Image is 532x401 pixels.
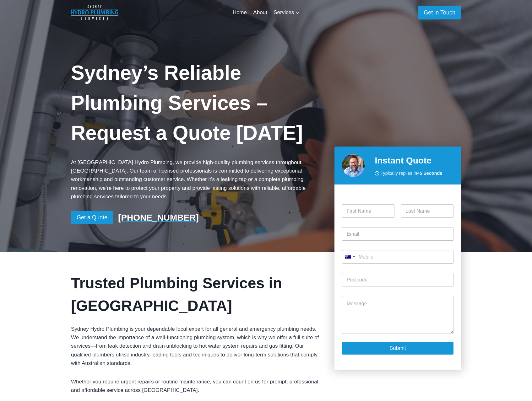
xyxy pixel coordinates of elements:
[342,273,453,286] input: Postcode
[342,250,453,264] input: Mobile
[270,5,303,20] a: Services
[71,158,324,201] p: At [GEOGRAPHIC_DATA] Hydro Plumbing, we provide high-quality plumbing services throughout [GEOGRA...
[274,8,299,17] span: Services
[229,5,250,20] a: Home
[401,204,453,218] input: Last Name
[71,325,324,367] p: Sydney Hydro Plumbing is your dependable local expert for all general and emergency plumbing need...
[118,211,199,224] a: [PHONE_NUMBER]
[380,170,442,177] span: Typically replies in
[375,154,453,167] h2: Instant Quote
[342,342,453,355] button: Submit
[229,5,302,20] nav: Primary Navigation
[342,250,357,264] button: Selected country
[71,272,324,317] h2: Trusted Plumbing Services in [GEOGRAPHIC_DATA]
[342,227,453,241] input: Email
[71,377,324,394] p: Whether you require urgent repairs or routine maintenance, you can count on us for prompt, profes...
[77,213,107,222] span: Get a Quote
[71,58,324,148] h1: Sydney’s Reliable Plumbing Services – Request a Quote [DATE]
[71,211,113,224] a: Get a Quote
[250,5,270,20] a: About
[71,5,118,20] img: Sydney Hydro Plumbing Logo
[418,6,461,19] a: Get in Touch
[342,204,395,218] input: First Name
[417,171,442,176] strong: 45 Seconds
